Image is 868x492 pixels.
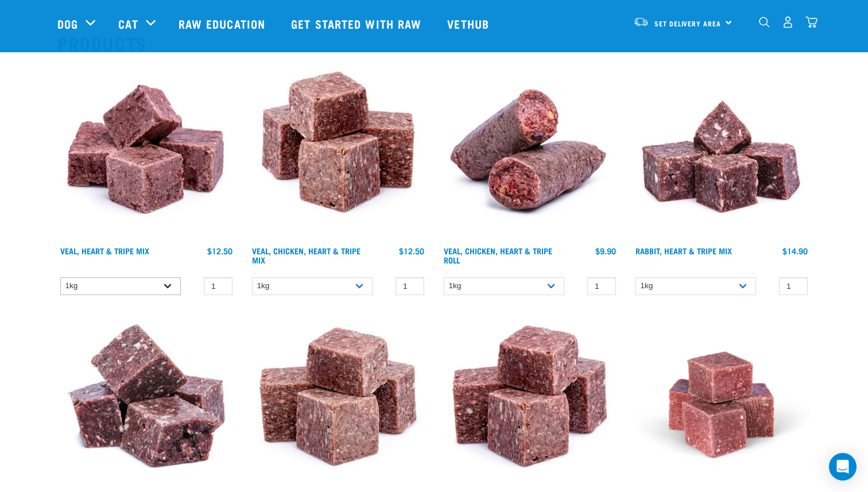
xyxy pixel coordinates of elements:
a: Veal, Chicken, Heart & Tripe Roll [444,249,552,262]
a: Raw Education [167,1,280,47]
a: Vethub [436,1,503,47]
div: $9.90 [595,246,616,255]
div: $12.50 [207,246,232,255]
img: 1263 Chicken Organ Roll 02 [441,63,619,241]
span: Set Delivery Area [654,21,721,25]
input: 1 [204,277,232,295]
a: Veal, Heart & Tripe Mix [60,249,149,253]
a: Dog [57,15,78,32]
input: 1 [396,277,424,295]
input: 1 [779,277,808,295]
div: $14.90 [782,246,808,255]
img: van-moving.png [633,17,649,27]
input: 1 [587,277,616,295]
img: Cubes [57,63,235,241]
img: 1175 Rabbit Heart Tripe Mix 01 [633,63,811,241]
a: Cat [118,15,138,32]
img: home-icon-1@2x.png [759,17,770,28]
img: Veal Chicken Heart Tripe Mix 01 [249,63,427,241]
div: $12.50 [399,246,424,255]
a: Veal, Chicken, Heart & Tripe Mix [252,249,361,262]
img: home-icon@2x.png [805,16,817,28]
a: Get started with Raw [280,1,436,47]
a: Rabbit, Heart & Tripe Mix [635,249,732,253]
img: user.png [782,16,794,28]
div: Open Intercom Messenger [829,453,857,481]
